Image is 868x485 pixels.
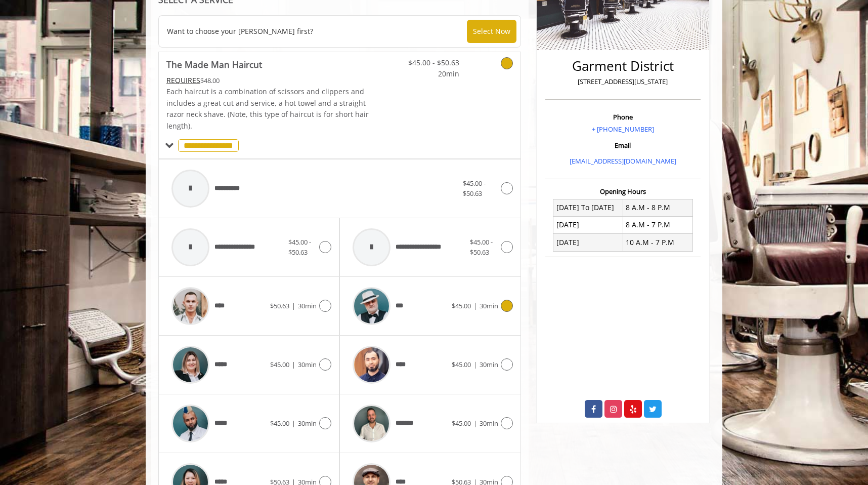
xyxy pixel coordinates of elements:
span: $45.00 - $50.63 [400,57,459,68]
td: [DATE] [553,216,623,233]
td: [DATE] [553,234,623,251]
span: $45.00 [270,360,289,369]
span: Want to choose your [PERSON_NAME] first? [167,26,313,37]
a: [EMAIL_ADDRESS][DOMAIN_NAME] [570,156,676,166]
span: | [292,419,295,428]
span: 30min [480,360,498,369]
span: $45.00 [452,360,471,369]
button: Select Now [467,20,516,43]
span: | [292,360,295,369]
h3: Opening Hours [545,188,701,195]
span: $45.00 - $50.63 [288,237,311,257]
td: 10 A.M - 7 P.M [623,234,692,251]
td: 8 A.M - 8 P.M [623,199,692,216]
span: 20min [400,68,459,79]
div: $48.00 [166,75,370,86]
span: $50.63 [270,301,289,310]
span: 30min [298,360,317,369]
p: [STREET_ADDRESS][US_STATE] [548,76,698,87]
span: $45.00 - $50.63 [470,237,493,257]
span: $45.00 - $50.63 [463,179,486,198]
span: $45.00 [270,419,289,428]
span: $45.00 [452,419,471,428]
h2: Garment District [548,59,698,73]
h3: Email [548,142,698,149]
span: $45.00 [452,301,471,310]
span: This service needs some Advance to be paid before we block your appointment [166,75,200,85]
span: 30min [480,419,498,428]
span: | [473,419,477,428]
b: The Made Man Haircut [166,57,262,71]
span: 30min [480,301,498,310]
td: [DATE] To [DATE] [553,199,623,216]
h3: Phone [548,113,698,120]
span: | [292,301,295,310]
a: + [PHONE_NUMBER] [592,125,654,134]
span: 30min [298,301,317,310]
span: 30min [298,419,317,428]
span: | [473,360,477,369]
span: Each haircut is a combination of scissors and clippers and includes a great cut and service, a ho... [166,87,369,130]
td: 8 A.M - 7 P.M [623,216,692,233]
span: | [473,301,477,310]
